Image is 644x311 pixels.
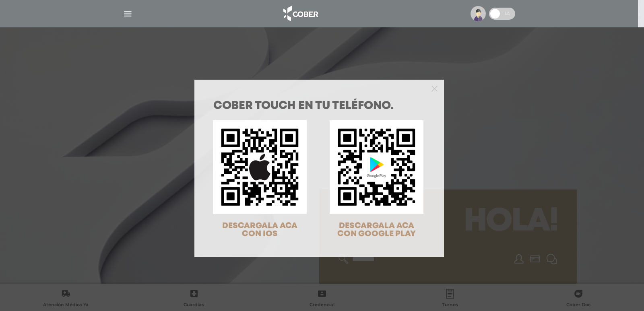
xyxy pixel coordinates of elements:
span: DESCARGALA ACA CON GOOGLE PLAY [337,222,416,238]
img: qr-code [213,120,307,214]
h1: COBER TOUCH en tu teléfono. [213,101,425,112]
button: Close [431,84,438,92]
img: qr-code [330,120,423,214]
span: DESCARGALA ACA CON IOS [222,222,297,238]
